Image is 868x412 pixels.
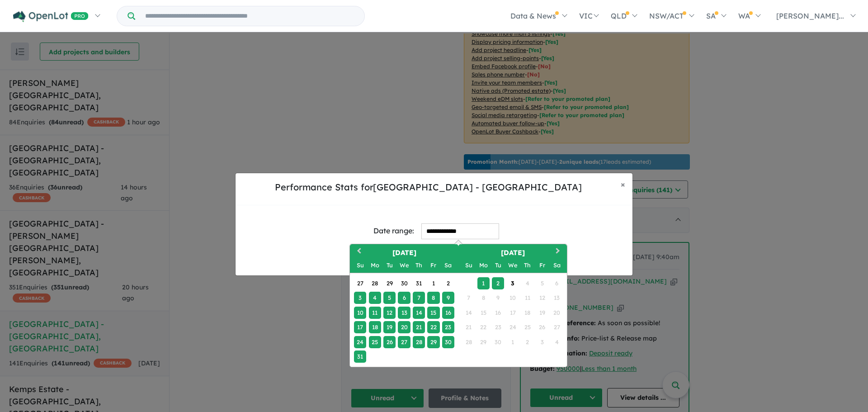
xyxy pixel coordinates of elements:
span: [PERSON_NAME]... [776,11,844,20]
div: Choose Monday, August 18th, 2025 [369,321,381,333]
div: Choose Tuesday, August 5th, 2025 [383,292,396,304]
div: Not available Tuesday, September 23rd, 2025 [492,321,504,333]
div: Friday [427,259,439,271]
div: Choose Sunday, August 24th, 2025 [354,336,366,348]
div: Choose Wednesday, September 3rd, 2025 [507,277,519,289]
div: Choose Wednesday, August 27th, 2025 [398,336,410,348]
div: Choose Monday, August 11th, 2025 [369,307,381,319]
div: Tuesday [383,259,396,271]
div: Not available Friday, September 12th, 2025 [536,292,548,304]
div: Not available Tuesday, September 30th, 2025 [492,336,504,348]
div: Choose Monday, August 25th, 2025 [369,336,381,348]
div: Not available Thursday, September 4th, 2025 [521,277,533,289]
div: Sunday [354,259,366,271]
div: Not available Wednesday, October 1st, 2025 [507,336,519,348]
h2: [DATE] [350,248,458,258]
div: Not available Saturday, September 13th, 2025 [551,292,563,304]
div: Not available Sunday, September 21st, 2025 [462,321,475,333]
div: Choose Tuesday, August 26th, 2025 [383,336,396,348]
div: Not available Sunday, September 28th, 2025 [462,336,475,348]
div: Choose Wednesday, August 20th, 2025 [398,321,410,333]
div: Thursday [413,259,425,271]
img: Openlot PRO Logo White [13,11,89,22]
div: Not available Saturday, September 20th, 2025 [551,307,563,319]
input: Try estate name, suburb, builder or developer [137,6,363,26]
div: Not available Monday, September 15th, 2025 [477,307,490,319]
div: Sunday [462,259,475,271]
div: Choose Friday, August 29th, 2025 [427,336,439,348]
div: Monday [369,259,381,271]
div: Date range: [373,225,414,237]
h2: [DATE] [458,248,567,258]
div: Choose Friday, August 22nd, 2025 [427,321,439,333]
div: Not available Monday, September 8th, 2025 [477,292,490,304]
div: Month August, 2025 [353,276,455,364]
div: Choose Tuesday, September 2nd, 2025 [492,277,504,289]
div: Choose Wednesday, August 13th, 2025 [398,307,410,319]
div: Not available Friday, October 3rd, 2025 [536,336,548,348]
div: Choose Sunday, August 10th, 2025 [354,307,366,319]
div: Choose Friday, August 8th, 2025 [427,292,439,304]
div: Choose Saturday, August 30th, 2025 [442,336,454,348]
div: Wednesday [398,259,410,271]
div: Choose Saturday, August 9th, 2025 [442,292,454,304]
div: Tuesday [492,259,504,271]
div: Choose Sunday, July 27th, 2025 [354,277,366,289]
div: Not available Saturday, September 27th, 2025 [551,321,563,333]
div: Choose Date [349,244,567,368]
div: Saturday [551,259,563,271]
div: Not available Tuesday, September 9th, 2025 [492,292,504,304]
div: Choose Wednesday, July 30th, 2025 [398,277,410,289]
div: Choose Wednesday, August 6th, 2025 [398,292,410,304]
button: Previous Month [351,245,365,260]
div: Not available Friday, September 5th, 2025 [536,277,548,289]
div: Month September, 2025 [461,276,564,349]
div: Not available Sunday, September 7th, 2025 [462,292,475,304]
h5: Performance Stats for [GEOGRAPHIC_DATA] - [GEOGRAPHIC_DATA] [243,180,613,194]
div: Choose Thursday, August 14th, 2025 [413,307,425,319]
div: Wednesday [507,259,519,271]
div: Choose Tuesday, July 29th, 2025 [383,277,396,289]
div: Not available Thursday, September 25th, 2025 [521,321,533,333]
div: Choose Tuesday, August 19th, 2025 [383,321,396,333]
div: Not available Tuesday, September 16th, 2025 [492,307,504,319]
div: Choose Sunday, August 3rd, 2025 [354,292,366,304]
span: × [621,179,625,189]
div: Choose Friday, August 15th, 2025 [427,307,439,319]
button: Next Month [552,245,566,260]
div: Choose Thursday, August 7th, 2025 [413,292,425,304]
div: Not available Thursday, September 11th, 2025 [521,292,533,304]
div: Not available Saturday, September 6th, 2025 [551,277,563,289]
div: Not available Wednesday, September 10th, 2025 [507,292,519,304]
div: Choose Thursday, July 31st, 2025 [413,277,425,289]
div: Not available Monday, September 29th, 2025 [477,336,490,348]
div: Choose Tuesday, August 12th, 2025 [383,307,396,319]
div: Not available Wednesday, September 17th, 2025 [507,307,519,319]
div: Friday [536,259,548,271]
div: Not available Thursday, October 2nd, 2025 [521,336,533,348]
div: Saturday [442,259,454,271]
div: Thursday [521,259,533,271]
div: Choose Thursday, August 21st, 2025 [413,321,425,333]
div: Choose Saturday, August 2nd, 2025 [442,277,454,289]
div: Choose Saturday, August 23rd, 2025 [442,321,454,333]
div: Choose Friday, August 1st, 2025 [427,277,439,289]
div: Not available Friday, September 26th, 2025 [536,321,548,333]
div: Choose Monday, September 1st, 2025 [477,277,490,289]
div: Choose Saturday, August 16th, 2025 [442,307,454,319]
div: Choose Monday, August 4th, 2025 [369,292,381,304]
div: Not available Wednesday, September 24th, 2025 [507,321,519,333]
div: Not available Friday, September 19th, 2025 [536,307,548,319]
div: Not available Thursday, September 18th, 2025 [521,307,533,319]
div: Monday [477,259,490,271]
div: Not available Monday, September 22nd, 2025 [477,321,490,333]
div: Choose Sunday, August 31st, 2025 [354,350,366,363]
div: Not available Saturday, October 4th, 2025 [551,336,563,348]
div: Choose Thursday, August 28th, 2025 [413,336,425,348]
div: Choose Sunday, August 17th, 2025 [354,321,366,333]
div: Choose Monday, July 28th, 2025 [369,277,381,289]
div: Not available Sunday, September 14th, 2025 [462,307,475,319]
